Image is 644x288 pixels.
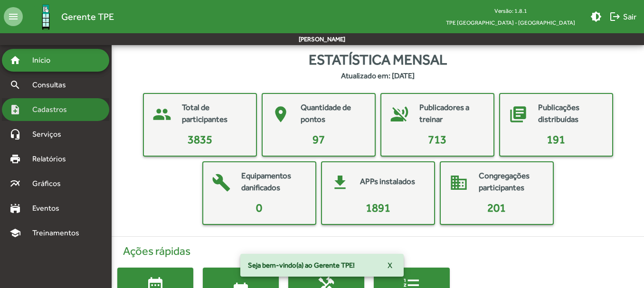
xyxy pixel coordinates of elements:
[117,244,638,258] h4: Ações rápidas
[9,55,21,66] mat-icon: home
[341,70,415,82] strong: Atualizado em: [DATE]
[30,1,61,32] img: Logo
[266,100,295,129] mat-icon: place
[4,7,23,26] mat-icon: menu
[445,168,473,197] mat-icon: domain
[438,5,583,17] div: Versão: 1.8.1
[487,201,506,214] span: 201
[188,133,212,146] span: 3835
[547,133,565,146] span: 191
[27,55,64,66] span: Início
[27,129,74,140] span: Serviços
[207,168,236,197] mat-icon: build
[590,11,602,22] mat-icon: brightness_medium
[27,178,74,189] span: Gráficos
[27,79,78,91] span: Consultas
[241,170,306,194] mat-card-title: Equipamentos danificados
[9,153,21,165] mat-icon: print
[419,102,484,126] mat-card-title: Publicadores a treinar
[609,8,636,25] span: Sair
[313,133,325,146] span: 97
[504,100,532,129] mat-icon: library_books
[9,104,21,115] mat-icon: note_add
[609,11,621,22] mat-icon: logout
[366,201,390,214] span: 1891
[27,227,91,239] span: Treinamentos
[23,1,114,32] a: Gerente TPE
[360,176,415,188] mat-card-title: APPs instalados
[388,257,392,274] span: X
[61,9,114,24] span: Gerente TPE
[438,17,583,28] span: TPE [GEOGRAPHIC_DATA] - [GEOGRAPHIC_DATA]
[380,257,400,274] button: X
[9,79,21,91] mat-icon: search
[9,129,21,140] mat-icon: headset_mic
[479,170,543,194] mat-card-title: Congregações participantes
[27,104,79,115] span: Cadastros
[538,102,603,126] mat-card-title: Publicações distribuídas
[248,260,355,270] span: Seja bem-vindo(a) ao Gerente TPE!
[606,8,640,25] button: Sair
[182,102,246,126] mat-card-title: Total de participantes
[9,203,21,214] mat-icon: stadium
[428,133,446,146] span: 713
[309,49,447,70] span: Estatística mensal
[9,227,21,239] mat-icon: school
[148,100,176,129] mat-icon: people
[27,153,78,165] span: Relatórios
[256,201,262,214] span: 0
[27,203,72,214] span: Eventos
[301,102,365,126] mat-card-title: Quantidade de pontos
[385,100,414,129] mat-icon: voice_over_off
[326,168,354,197] mat-icon: get_app
[9,178,21,189] mat-icon: multiline_chart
